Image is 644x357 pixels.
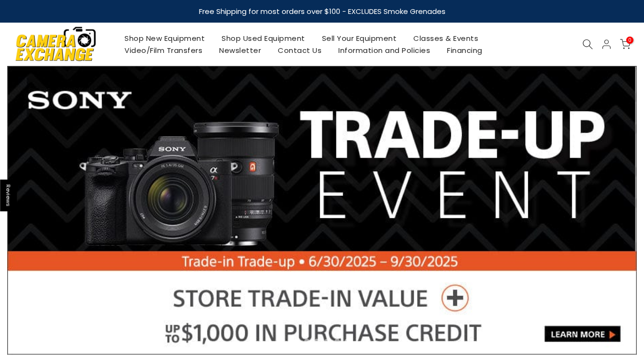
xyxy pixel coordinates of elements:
[405,32,487,44] a: Classes & Events
[345,339,350,344] li: Page dot 6
[620,39,631,50] a: 0
[211,44,270,56] a: Newsletter
[626,37,633,44] span: 0
[324,339,330,344] li: Page dot 4
[116,44,211,56] a: Video/Film Transfers
[294,339,299,344] li: Page dot 1
[213,32,314,44] a: Shop Used Equipment
[313,32,405,44] a: Sell Your Equipment
[116,32,213,44] a: Shop New Equipment
[330,44,439,56] a: Information and Policies
[199,6,446,16] strong: Free Shipping for most orders over $100 - EXCLUDES Smoke Grenades
[304,339,310,344] li: Page dot 2
[314,339,320,344] li: Page dot 3
[439,44,491,56] a: Financing
[270,44,330,56] a: Contact Us
[334,339,340,344] li: Page dot 5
